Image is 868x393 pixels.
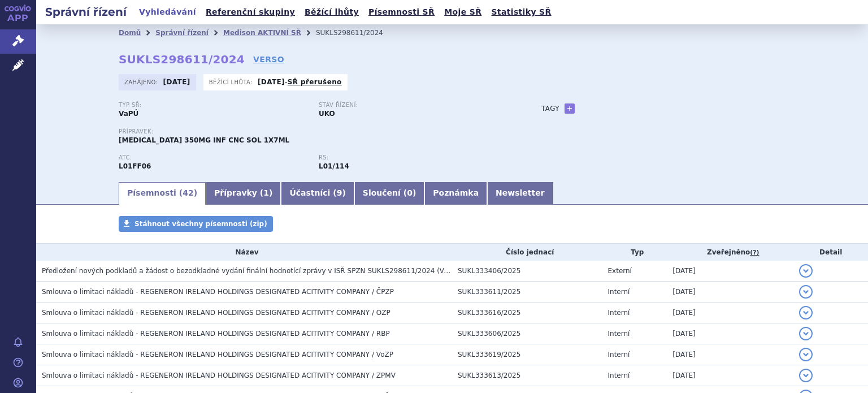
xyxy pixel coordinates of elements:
[441,5,485,20] a: Moje SŘ
[799,327,813,340] button: detail
[608,309,630,317] span: Interní
[424,182,487,205] a: Poznámka
[258,77,342,87] p: -
[541,102,559,115] h3: Tagy
[608,372,630,379] span: Interní
[799,285,813,299] button: detail
[42,309,390,317] span: Smlouva o limitaci nákladů - REGENERON IRELAND HOLDINGS DESIGNATED ACITIVITY COMPANY / OZP
[365,5,438,20] a: Písemnosti SŘ
[407,188,413,197] span: 0
[793,244,868,261] th: Detail
[119,110,138,118] strong: VaPÚ
[608,288,630,296] span: Interní
[124,77,160,87] span: Zahájeno:
[608,351,630,359] span: Interní
[36,244,452,261] th: Název
[253,54,284,65] a: VERSO
[667,244,793,261] th: Zveřejněno
[452,282,602,303] td: SUKL333611/2025
[337,188,342,197] span: 9
[42,351,393,359] span: Smlouva o limitaci nákladů - REGENERON IRELAND HOLDINGS DESIGNATED ACITIVITY COMPANY / VoZP
[452,323,602,344] td: SUKL333606/2025
[119,182,206,205] a: Písemnosti (42)
[281,182,354,205] a: Účastníci (9)
[488,5,554,20] a: Statistiky SŘ
[319,162,349,170] strong: cemiplimab
[301,5,362,20] a: Běžící lhůty
[452,365,602,386] td: SUKL333613/2025
[155,29,209,37] a: Správní řízení
[119,162,151,170] strong: CEMIPLIMAB
[119,29,141,37] a: Domů
[602,244,667,261] th: Typ
[119,154,307,161] p: ATC:
[223,29,301,37] a: Medison AKTIVNÍ SŘ
[319,110,335,118] strong: UKO
[119,53,245,66] strong: SUKLS298611/2024
[799,264,813,278] button: detail
[608,267,632,275] span: Externí
[42,372,396,379] span: Smlouva o limitaci nákladů - REGENERON IRELAND HOLDINGS DESIGNATED ACITIVITY COMPANY / ZPMV
[452,303,602,323] td: SUKL333616/2025
[183,188,193,197] span: 42
[452,244,602,261] th: Číslo jednací
[487,182,553,205] a: Newsletter
[799,306,813,319] button: detail
[36,4,136,20] h2: Správní řízení
[319,154,507,161] p: RS:
[452,344,602,365] td: SUKL333619/2025
[319,102,507,109] p: Stav řízení:
[667,365,793,386] td: [DATE]
[119,128,519,135] p: Přípravek:
[452,261,602,282] td: SUKL333406/2025
[288,78,342,86] a: SŘ přerušeno
[667,344,793,365] td: [DATE]
[750,249,759,257] abbr: (?)
[799,369,813,382] button: detail
[119,136,289,144] span: [MEDICAL_DATA] 350MG INF CNC SOL 1X7ML
[565,103,575,114] a: +
[667,282,793,303] td: [DATE]
[42,267,533,275] span: Předložení nových podkladů a žádost o bezodkladné vydání finální hodnotící zprávy v ISŘ SPZN SUKL...
[316,24,398,41] li: SUKLS298611/2024
[136,5,199,20] a: Vyhledávání
[119,102,307,109] p: Typ SŘ:
[134,220,267,228] span: Stáhnout všechny písemnosti (zip)
[608,330,630,338] span: Interní
[42,288,394,296] span: Smlouva o limitaci nákladů - REGENERON IRELAND HOLDINGS DESIGNATED ACITIVITY COMPANY / ČPZP
[799,348,813,361] button: detail
[209,77,255,87] span: Běžící lhůta:
[163,78,190,86] strong: [DATE]
[354,182,424,205] a: Sloučení (0)
[667,323,793,344] td: [DATE]
[119,216,273,232] a: Stáhnout všechny písemnosti (zip)
[258,78,285,86] strong: [DATE]
[667,303,793,323] td: [DATE]
[263,188,269,197] span: 1
[206,182,281,205] a: Přípravky (1)
[667,261,793,282] td: [DATE]
[202,5,298,20] a: Referenční skupiny
[42,330,390,338] span: Smlouva o limitaci nákladů - REGENERON IRELAND HOLDINGS DESIGNATED ACITIVITY COMPANY / RBP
